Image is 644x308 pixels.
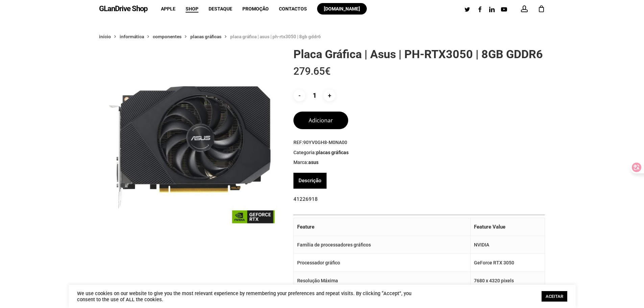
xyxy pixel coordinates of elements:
span: Promoção [242,6,269,11]
input: Product quantity [307,90,322,101]
img: Placeholder [99,47,280,228]
span: € [325,65,331,77]
a: Cart [538,5,545,13]
span: Placa Gráfica | Asus | PH-RTX3050 | 8GB GDDR6 [230,34,321,39]
span: 90YV0GH8-M0NA00 [303,140,347,145]
a: Contactos [279,6,307,11]
a: GLanDrive Shop [99,5,147,13]
a: Componentes [153,33,182,40]
a: Informática [120,33,144,40]
a: Promoção [242,6,269,11]
span: Marca: [293,159,545,166]
a: Placas Gráficas [316,149,349,156]
td: GeForce RTX 3050 [471,254,545,272]
td: 7680 x 4320 pixels [471,272,545,290]
input: - [293,90,305,101]
td: Família de processadores gráficos [294,236,471,254]
a: Shop [186,6,198,11]
a: Descrição [299,173,321,189]
a: Início [99,33,111,40]
span: Apple [161,6,175,11]
span: Shop [186,6,198,11]
a: [DOMAIN_NAME] [317,6,367,11]
a: Placas Gráficas [190,33,221,40]
a: Destaque [209,6,232,11]
h1: Placa Gráfica | Asus | PH-RTX3050 | 8GB GDDR6 [293,47,545,61]
td: NVIDIA [471,236,545,254]
th: Feature [294,218,471,236]
span: Categoria: [293,149,545,156]
a: ACEITAR [542,291,567,302]
span: [DOMAIN_NAME] [324,6,360,11]
td: Processador gráfico [294,254,471,272]
p: 41226918 [293,194,545,212]
a: Asus [308,159,318,165]
span: Destaque [209,6,232,11]
button: Adicionar [293,112,348,129]
input: + [324,90,335,101]
span: REF: [293,139,545,146]
a: Apple [161,6,175,11]
bdi: 279.65 [293,65,331,77]
span: Contactos [279,6,307,11]
td: Resolução Máxima [294,272,471,290]
th: Feature Value [471,218,545,236]
div: We use cookies on our website to give you the most relevant experience by remembering your prefer... [77,290,420,303]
